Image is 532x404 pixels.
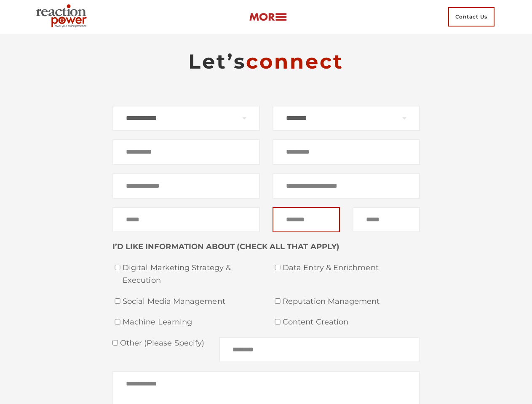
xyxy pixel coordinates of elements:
[123,295,260,308] span: Social Media Management
[283,262,420,274] span: Data Entry & Enrichment
[448,7,495,27] span: Contact Us
[112,49,420,74] h2: Let’s
[283,295,420,308] span: Reputation Management
[123,316,260,329] span: Machine Learning
[123,262,260,287] span: Digital Marketing Strategy & Execution
[32,2,94,32] img: Executive Branding | Personal Branding Agency
[112,242,340,251] strong: I’D LIKE INFORMATION ABOUT (CHECK ALL THAT APPLY)
[246,49,344,74] span: connect
[283,316,420,329] span: Content Creation
[249,12,287,22] img: more-btn.png
[118,338,205,348] span: Other (please specify)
